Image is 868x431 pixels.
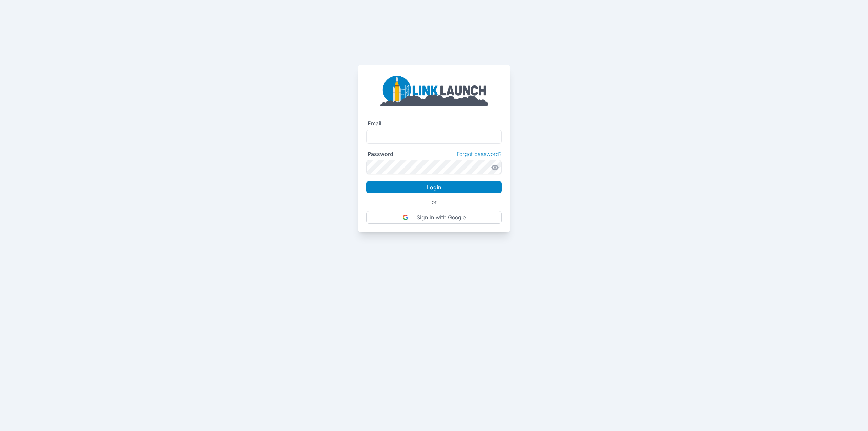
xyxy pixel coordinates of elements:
label: Password [368,151,393,157]
label: Email [368,120,381,127]
button: Sign in with Google [366,211,502,224]
img: linklaunch_big.2e5cdd30.png [380,73,488,106]
img: DIz4rYaBO0VM93JpwbwaJtqNfEsbwZFgEL50VtgcJLBV6wK9aKtfd+cEkvuBfcC37k9h8VGR+csPdltgAAAABJRU5ErkJggg== [402,214,409,220]
p: Sign in with Google [417,214,466,221]
a: Forgot password? [457,151,502,157]
p: or [432,199,437,205]
button: Login [366,181,502,193]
